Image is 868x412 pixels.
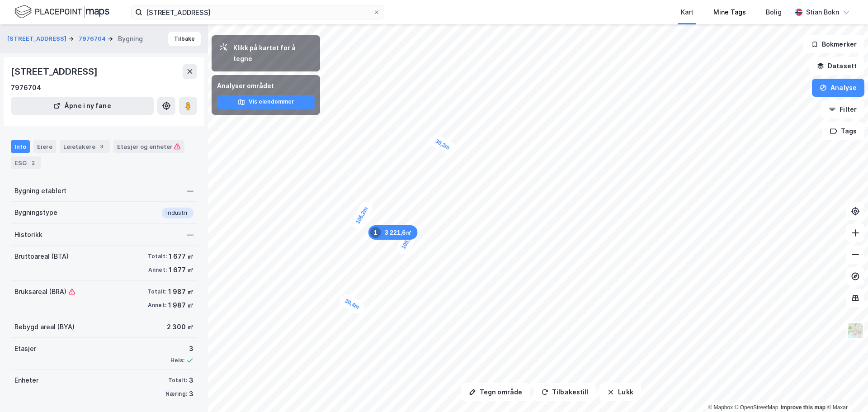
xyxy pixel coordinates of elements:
[118,33,143,44] div: Bygning
[169,265,193,275] div: 1 677 ㎡
[167,322,193,332] div: 2 300 ㎡
[14,207,57,218] div: Bygningstype
[823,369,868,412] iframe: Chat Widget
[14,375,38,386] div: Enheter
[117,142,181,151] div: Etasjer og enheter
[14,229,42,240] div: Historikk
[168,300,193,311] div: 1 987 ㎡
[14,286,75,297] div: Bruksareal (BRA)
[14,251,69,262] div: Bruttoareal (BTA)
[79,34,108,43] button: 7976704
[368,225,418,240] div: Map marker
[806,7,839,18] div: Stian Bokn
[11,82,41,93] div: 7976704
[142,5,373,19] input: Søk på adresse, matrikkel, gårdeiere, leietakere eller personer
[822,122,864,140] button: Tags
[428,133,457,156] div: Map marker
[809,57,864,75] button: Datasett
[803,35,864,53] button: Bokmerker
[233,43,313,64] div: Klikk på kartet for å tegne
[217,81,315,91] div: Analyser området
[189,388,193,399] div: 3
[821,100,864,118] button: Filter
[847,322,864,339] img: Z
[812,79,864,97] button: Analyse
[781,404,826,411] a: Improve this map
[28,158,38,167] div: 2
[170,343,193,354] div: 3
[147,288,166,295] div: Totalt:
[370,227,381,238] div: 1
[533,383,596,401] button: Tilbakestill
[713,7,746,18] div: Mine Tags
[461,383,530,401] button: Tegn område
[217,95,315,109] button: Vis eiendommer
[187,185,193,196] div: —
[169,251,193,262] div: 1 677 ㎡
[766,7,782,18] div: Bolig
[60,140,110,153] div: Leietakere
[14,185,66,196] div: Bygning etablert
[14,322,75,332] div: Bebygd areal (BYA)
[337,292,366,316] div: Map marker
[14,4,109,20] img: logo.f888ab2527a4732fd821a326f86c7f29.svg
[148,253,167,260] div: Totalt:
[349,199,374,231] div: Map marker
[681,7,693,18] div: Kart
[823,369,868,412] div: Kontrollprogram for chat
[165,390,187,398] div: Næring:
[189,375,193,386] div: 3
[168,377,187,384] div: Totalt:
[7,34,68,43] button: [STREET_ADDRESS]
[11,97,154,115] button: Åpne i ny fane
[168,286,193,297] div: 1 987 ㎡
[11,140,30,153] div: Info
[395,225,420,256] div: Map marker
[11,156,41,169] div: ESG
[735,404,778,411] a: OpenStreetMap
[11,64,99,79] div: [STREET_ADDRESS]
[148,266,167,274] div: Annet:
[170,357,184,364] div: Heis:
[708,404,733,411] a: Mapbox
[168,32,201,46] button: Tilbake
[97,142,106,151] div: 3
[14,343,36,354] div: Etasjer
[33,140,56,153] div: Eiere
[599,383,641,401] button: Lukk
[148,302,166,309] div: Annet:
[187,229,193,240] div: —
